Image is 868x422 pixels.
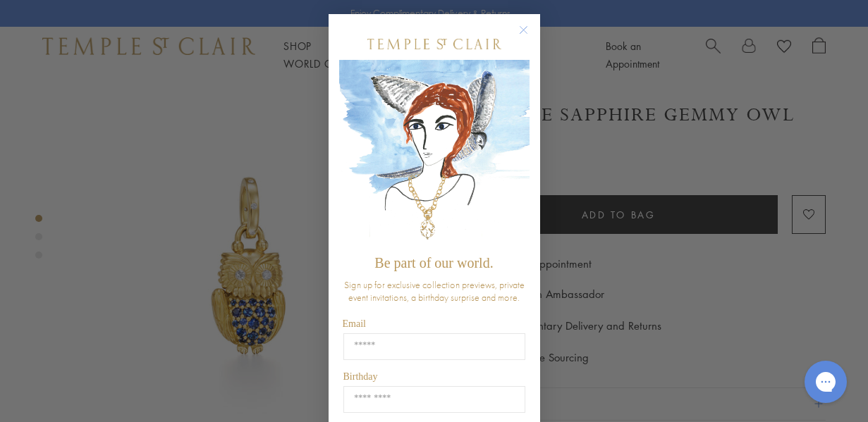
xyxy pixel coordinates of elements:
img: c4a9eb12-d91a-4d4a-8ee0-386386f4f338.jpeg [339,60,530,248]
span: Be part of our world. [374,255,493,271]
button: Close dialog [522,28,539,46]
input: Email [343,333,525,360]
img: Temple St. Clair [367,39,501,49]
iframe: Gorgias live chat messenger [797,356,854,408]
span: Email [343,318,366,329]
span: Sign up for exclusive collection previews, private event invitations, a birthday surprise and more. [344,278,525,304]
span: Birthday [343,371,378,382]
